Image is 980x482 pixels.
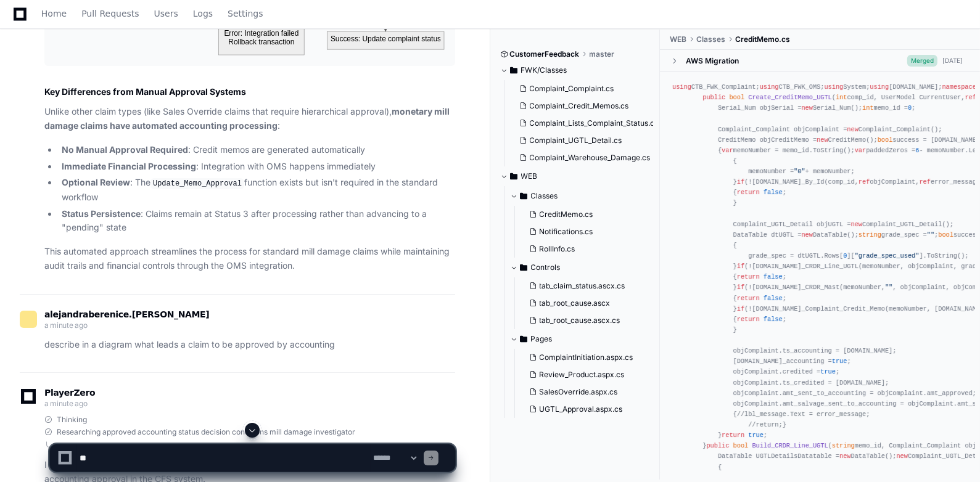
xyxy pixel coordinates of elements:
button: SalesOverride.aspx.cs [525,383,644,401]
span: namespace [942,83,976,91]
button: Review_Product.aspx.cs [525,366,644,383]
span: Complaint_Lists_Complaint_Status.cs [530,118,659,128]
span: master [590,49,615,59]
span: //lbl_message.Text = error_message; [737,411,870,418]
button: Complaint_UGTL_Detail.cs [515,132,654,149]
span: new [851,221,862,228]
div: [DATE] [942,56,963,65]
button: FWK/Classes [500,60,651,80]
span: using [672,83,691,91]
button: Complaint_Complaint.cs [515,80,654,97]
span: Merged [907,55,937,67]
span: PlayerZero [44,389,95,396]
span: a minute ago [44,321,87,330]
svg: Directory [520,189,527,203]
span: ref [919,178,930,186]
span: //return; [748,421,782,428]
span: Users [154,10,178,17]
li: : The function exists but isn't required in the standard workflow [58,176,455,204]
span: Complaint_Warehouse_Damage.cs [530,153,651,163]
span: 6 [915,147,919,154]
span: tab_claim_status.ascx.cs [540,281,625,291]
button: UGTL_Approval.aspx.cs [525,401,644,418]
span: CreditMemo.cs [735,35,790,44]
li: : Credit memos are generated automatically [58,143,455,157]
span: true [820,368,836,375]
span: string [859,231,881,239]
span: tab_root_cause.ascx.cs [540,316,620,325]
li: : Integration with OMS happens immediately [58,160,455,174]
span: false [764,316,783,323]
span: Classes [696,35,725,44]
span: if [737,263,744,270]
span: int [836,94,847,101]
span: tab_root_cause.ascx [540,298,611,308]
button: Classes [510,186,651,206]
svg: Directory [510,169,517,184]
button: RollInfo.cs [525,240,644,258]
strong: No Manual Approval Required [62,144,188,155]
span: WEB [670,35,686,44]
span: bool [878,136,893,144]
div: AWS Migration [686,56,739,66]
span: new [801,104,812,112]
span: Complaint_UGTL_Detail.cs [530,136,622,145]
code: Update_Memo_Approval [150,178,244,189]
span: Complaint_Credit_Memos.cs [530,101,629,111]
span: Complaint_Complaint.cs [530,84,614,94]
span: using [870,83,889,91]
strong: Status Persistence [62,208,141,219]
span: ref [965,94,976,101]
span: Create_CreditMemo_UGTL [748,94,832,101]
button: tab_root_cause.ascx [525,295,644,312]
button: Complaint_Warehouse_Damage.cs [515,149,654,166]
h2: Key Differences from Manual Approval Systems [44,86,455,98]
span: RollInfo.cs [540,244,575,254]
span: "" [927,231,934,239]
svg: Directory [520,332,527,346]
span: return [737,316,760,323]
span: public [702,94,725,101]
span: Logs [193,10,213,17]
span: bool [938,231,953,239]
span: var [855,147,866,154]
span: new [847,126,858,133]
span: Pages [531,334,553,344]
span: false [764,295,783,302]
span: Thinking [57,415,87,425]
button: ComplaintInitiation.aspx.cs [525,349,644,366]
span: Review_Product.aspx.cs [540,370,625,380]
span: Classes [531,191,558,201]
span: if [737,178,744,186]
span: "grade_spec_used" [855,252,920,259]
span: false [764,273,783,280]
span: UGTL_Approval.aspx.cs [540,404,623,414]
span: true [832,357,847,365]
svg: Directory [510,63,517,78]
button: Complaint_Credit_Memos.cs [515,97,654,115]
span: using [824,83,843,91]
strong: Optional Review [62,177,130,187]
span: return [737,189,760,196]
button: Notifications.cs [525,223,644,240]
span: a minute ago [44,399,87,408]
button: WEB [500,166,651,186]
span: 0 [843,252,847,259]
span: ref [859,178,870,186]
button: tab_claim_status.ascx.cs [525,277,644,295]
button: Complaint_Lists_Complaint_Status.cs [515,115,654,132]
span: if [737,305,744,312]
span: SalesOverride.aspx.cs [540,387,618,397]
span: ComplaintInitiation.aspx.cs [540,353,633,362]
span: FWK/Classes [521,65,567,75]
span: return [737,295,760,302]
span: alejandraberenice.[PERSON_NAME] [44,309,209,319]
span: Settings [228,10,263,17]
span: Controls [531,263,561,272]
li: : Claims remain at Status 3 after processing rather than advancing to a "pending" state [58,207,455,235]
button: Pages [510,329,651,349]
span: if [737,284,744,291]
span: false [764,189,783,196]
span: var [722,147,733,154]
span: return [737,273,760,280]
